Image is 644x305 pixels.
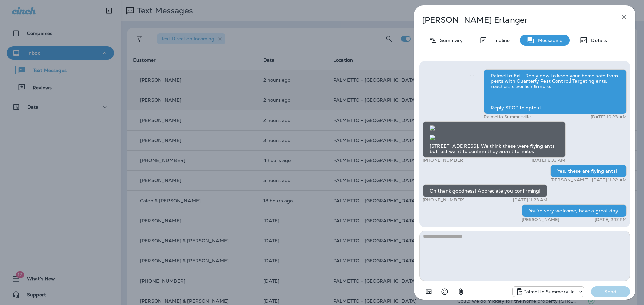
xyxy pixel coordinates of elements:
p: Details [588,37,607,43]
img: twilio-download [430,125,435,131]
div: +1 (843) 594-2691 [513,288,584,296]
button: Add in a premade template [422,285,435,298]
span: Sent [470,72,474,78]
p: [DATE] 11:22 AM [592,177,627,183]
p: [DATE] 10:23 AM [591,114,627,120]
p: Palmetto Summerville [523,289,575,294]
img: twilio-download [430,135,435,140]
p: [DATE] 11:23 AM [513,197,547,203]
p: [PHONE_NUMBER] [423,158,465,163]
p: Messaging [535,37,563,43]
p: [PERSON_NAME] [550,177,589,183]
p: Palmetto Summerville [484,114,531,120]
div: You're very welcome, have a great day! [522,204,627,217]
p: [PERSON_NAME] [522,217,560,222]
div: Oh thank goodness! Appreciate you confirming! [423,184,547,197]
p: [PHONE_NUMBER] [423,197,465,203]
span: Sent [508,207,512,213]
p: Summary [437,37,463,43]
div: Palmetto Ext.: Reply now to keep your home safe from pests with Quarterly Pest Control! Targeting... [484,69,627,114]
p: [PERSON_NAME] Erlanger [422,15,605,25]
p: [DATE] 8:33 AM [532,158,566,163]
div: Yes, these are flying ants! [550,165,627,177]
p: [DATE] 2:17 PM [595,217,627,222]
div: [STREET_ADDRESS]. We think these were flying ants but just want to confirm they aren’t termites [423,121,566,158]
p: Timeline [487,37,510,43]
button: Select an emoji [438,285,451,298]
